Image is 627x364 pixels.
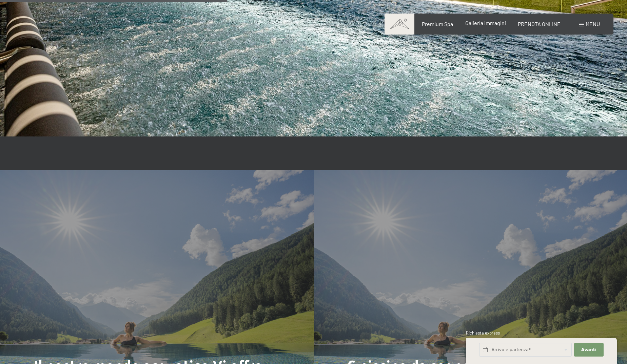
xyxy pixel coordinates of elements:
button: Avanti [574,343,603,357]
span: Richiesta express [466,330,500,336]
a: PRENOTA ONLINE [518,21,561,27]
span: Avanti [581,347,596,353]
a: Premium Spa [422,21,453,27]
a: Galleria immagini [465,20,506,26]
span: Menu [586,21,600,27]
